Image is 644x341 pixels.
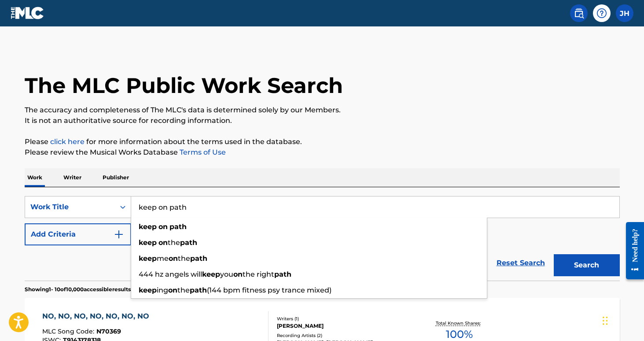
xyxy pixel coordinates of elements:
p: It is not an authoritative source for recording information. [25,115,620,126]
img: search [574,8,584,19]
p: Please review the Musical Works Database [25,147,620,158]
p: Total Known Shares: [436,320,483,326]
img: 9d2ae6d4665cec9f34b9.svg [114,229,124,240]
a: Reset Search [492,253,549,273]
a: Public Search [570,4,588,22]
iframe: Resource Center [619,215,644,287]
div: Recording Artists ( 2 ) [277,332,410,339]
a: click here [50,137,85,146]
strong: on [168,286,177,294]
span: MLC Song Code : [42,327,96,335]
span: the right [243,270,274,278]
div: Writers ( 1 ) [277,315,410,322]
iframe: Chat Widget [600,299,644,341]
button: Add Criteria [25,223,131,245]
span: ing [157,286,168,294]
strong: keep [202,270,220,278]
strong: path [274,270,291,278]
p: Showing 1 - 10 of 10,000 accessible results (Total 721,217 ) [25,285,167,293]
div: Drag [603,308,608,334]
span: N70369 [96,327,121,335]
strong: path [180,238,197,247]
span: (144 bpm fitness psy trance mixed) [207,286,331,294]
div: User Menu [616,4,633,22]
strong: on [158,238,168,247]
button: Search [554,254,620,276]
span: the [178,254,190,263]
strong: path [190,254,207,263]
img: help [596,8,607,19]
a: Terms of Use [178,148,226,156]
p: Writer [61,168,84,187]
strong: on [169,254,178,263]
div: Work Title [30,202,110,212]
div: Help [593,4,611,22]
p: The accuracy and completeness of The MLC's data is determined solely by our Members. [25,105,620,115]
strong: keep [139,238,157,247]
span: me [157,254,169,263]
div: [PERSON_NAME] [277,322,410,330]
p: Work [25,168,45,187]
strong: on [233,270,243,278]
p: Publisher [100,168,132,187]
img: MLC Logo [11,7,44,19]
strong: keep [139,286,157,294]
h1: The MLC Public Work Search [25,72,343,99]
p: Please for more information about the terms used in the database. [25,137,620,147]
div: NO, NO, NO, NO, NO, NO, NO [42,311,154,322]
strong: keep [139,222,157,231]
strong: path [190,286,207,294]
strong: on [158,222,168,231]
span: the [177,286,190,294]
form: Search Form [25,196,620,281]
span: the [168,238,180,247]
span: 444 hz angels will [139,270,202,278]
strong: path [169,222,187,231]
strong: keep [139,254,157,263]
span: you [220,270,233,278]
